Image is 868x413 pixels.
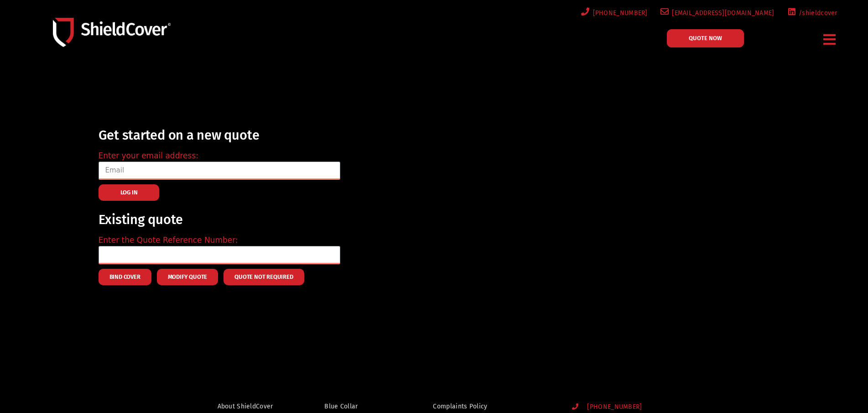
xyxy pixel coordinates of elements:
[433,401,487,412] span: Complaints Policy
[99,162,340,180] input: Email
[579,7,648,19] a: [PHONE_NUMBER]
[234,276,293,278] span: Quote Not Required
[795,7,837,19] span: /shieldcover
[99,184,160,201] button: LOG IN
[218,401,286,412] a: About ShieldCover
[669,7,774,19] span: [EMAIL_ADDRESS][DOMAIN_NAME]
[820,29,840,50] div: Menu Toggle
[53,18,171,47] img: Shield-Cover-Underwriting-Australia-logo-full
[667,29,744,47] a: QUOTE NOW
[580,403,642,411] span: [PHONE_NUMBER]
[99,150,198,162] label: Enter your email address:
[433,401,554,412] a: Complaints Policy
[324,401,358,412] span: Blue Collar
[324,401,394,412] a: Blue Collar
[218,401,273,412] span: About ShieldCover
[223,269,304,285] button: Quote Not Required
[689,35,722,41] span: QUOTE NOW
[99,213,340,227] h2: Existing quote
[120,192,138,193] span: LOG IN
[572,403,684,411] a: [PHONE_NUMBER]
[590,7,648,19] span: [PHONE_NUMBER]
[659,7,774,19] a: [EMAIL_ADDRESS][DOMAIN_NAME]
[168,276,208,278] span: Modify Quote
[99,269,151,285] button: Bind Cover
[785,7,837,19] a: /shieldcover
[157,269,218,285] button: Modify Quote
[99,235,238,246] label: Enter the Quote Reference Number:
[99,128,340,143] h2: Get started on a new quote
[109,276,140,278] span: Bind Cover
